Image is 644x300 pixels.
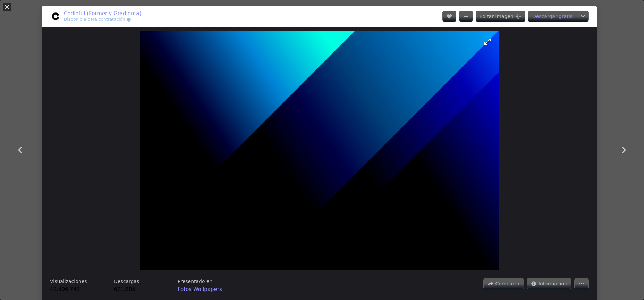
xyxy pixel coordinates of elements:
button: Más acciones [574,278,589,289]
h3: Visualizaciones [50,278,87,285]
span: , [192,286,193,292]
img: Ve al perfil de Codioful (Formerly Gradienta) [50,11,61,22]
a: Codioful (Formerly Gradienta) [64,10,141,17]
button: Me gusta [442,11,456,22]
span: Información [539,278,567,289]
span: 671.805 [114,286,135,292]
span: Compartir [495,278,519,289]
span: 42.406.743 [50,286,80,292]
button: Editar imagen [476,11,525,22]
a: Wallpapers [193,286,222,292]
h3: Presentado en [178,278,213,285]
button: Estadísticas sobre esta imagen [527,278,571,289]
img: Fondo de pantalla digital azul y negro [140,31,499,270]
a: Disponible para contratación [64,17,141,23]
button: Ampliar en esta imagen [140,31,499,270]
button: Compartir esta imagen [483,278,524,289]
button: Añade a la colección [459,11,473,22]
button: Elegir el tamaño de descarga [577,11,589,22]
a: Descargar gratis [528,11,577,22]
h3: Descargas [114,278,139,285]
a: Siguiente [602,117,644,183]
a: Fotos [178,286,192,292]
